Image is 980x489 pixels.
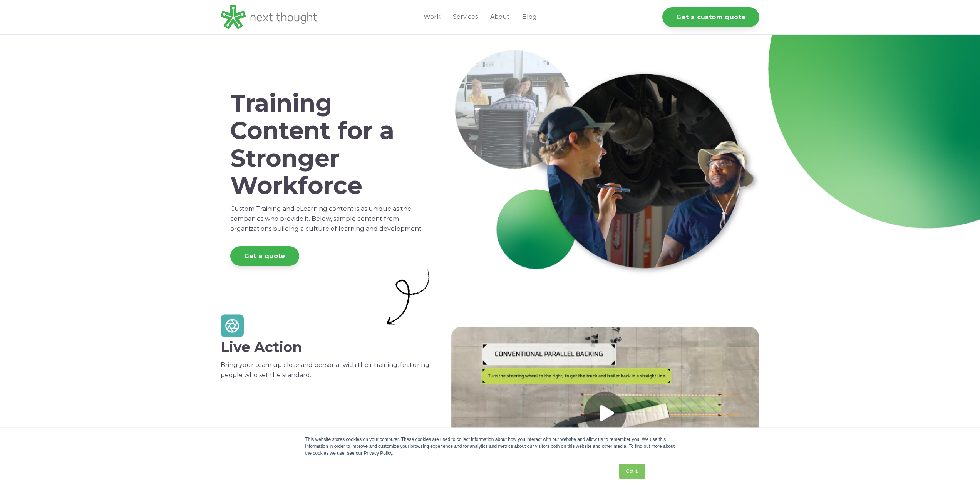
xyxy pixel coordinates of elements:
[230,246,299,266] a: Get a quote
[451,46,759,279] img: Work-Header
[221,5,317,29] img: LG - NextThought Logo
[221,361,429,379] span: Bring your team up close and personal with their training, featuring people who set the standard.
[379,267,437,327] img: Artboard 3-1
[221,339,437,355] h2: Live Action
[305,436,675,457] div: This website stores cookies on your computer. These cookies are used to collect information about...
[662,7,759,27] a: Get a custom quote
[221,314,244,338] img: Artboard 5
[619,464,645,479] a: Got it.
[230,205,423,232] span: Custom Training and eLearning content is as unique as the companies who provide it. Below, sample...
[230,90,427,199] h1: Training Content for a Stronger Workforce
